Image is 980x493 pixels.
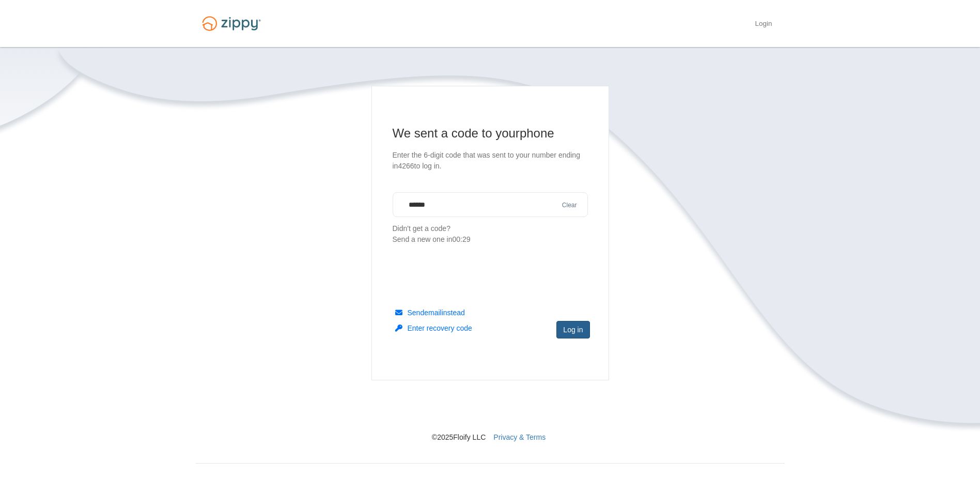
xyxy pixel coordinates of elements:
a: Privacy & Terms [493,433,546,441]
button: Sendemailinstead [395,307,465,318]
button: Clear [559,201,580,210]
button: Enter recovery code [395,323,472,333]
img: Logo [196,11,267,36]
div: Send a new one in 00:29 [393,234,588,245]
nav: © 2025 Floify LLC [196,380,785,442]
p: Didn't get a code? [393,223,588,245]
a: Login [755,20,772,30]
button: Log in [556,321,589,338]
h1: We sent a code to your phone [393,125,588,142]
p: Enter the 6-digit code that was sent to your number ending in 4266 to log in. [393,150,588,172]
